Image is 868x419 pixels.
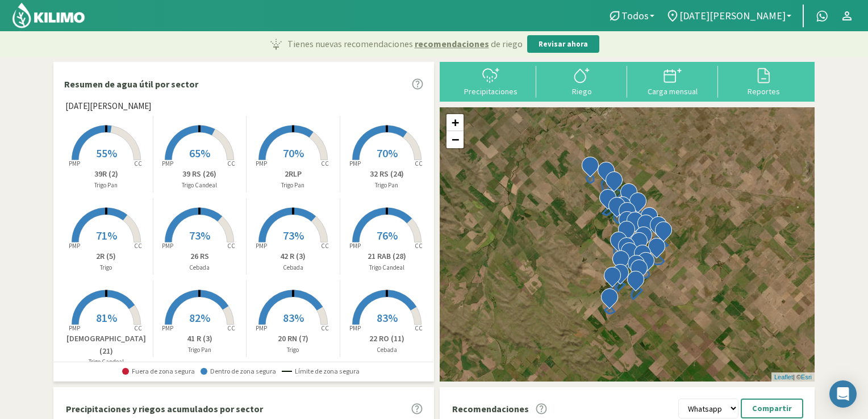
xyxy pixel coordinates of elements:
[491,37,523,51] span: de riego
[65,100,151,113] span: [DATE][PERSON_NAME]
[283,311,304,325] span: 83%
[134,160,142,167] tspan: CC
[340,345,434,355] p: Cebada
[189,228,210,242] span: 73%
[247,181,340,190] p: Trigo Pan
[60,357,153,367] p: Trigo Candeal
[340,181,434,190] p: Trigo Pan
[452,402,529,416] p: Recomendaciones
[228,242,236,250] tspan: CC
[247,250,340,262] p: 42 R (3)
[321,160,329,167] tspan: CC
[536,66,627,96] button: Riego
[540,87,624,95] div: Riego
[153,250,247,262] p: 26 RS
[321,242,329,250] tspan: CC
[415,37,489,51] span: recomendaciones
[228,324,236,332] tspan: CC
[247,168,340,180] p: 2RLP
[153,168,247,180] p: 39 RS (26)
[287,37,523,51] p: Tienes nuevas recomendaciones
[60,263,153,273] p: Trigo
[96,311,117,325] span: 81%
[527,35,599,53] button: Revisar ahora
[741,399,803,418] button: Compartir
[539,39,588,50] p: Revisar ahora
[96,228,117,242] span: 71%
[60,181,153,190] p: Trigo Pan
[774,374,793,380] a: Leaflet
[415,324,423,332] tspan: CC
[801,374,812,380] a: Esri
[445,66,536,96] button: Precipitaciones
[189,146,210,160] span: 65%
[122,367,195,375] span: Fuera de zona segura
[340,333,434,345] p: 22 RO (11)
[69,242,80,250] tspan: PMP
[134,242,142,250] tspan: CC
[96,146,117,160] span: 55%
[69,160,80,167] tspan: PMP
[415,242,423,250] tspan: CC
[60,168,153,180] p: 39R (2)
[283,146,304,160] span: 70%
[718,66,809,96] button: Reportes
[69,324,80,332] tspan: PMP
[679,10,786,22] span: [DATE][PERSON_NAME]
[162,324,173,332] tspan: PMP
[771,372,815,382] div: | ©
[60,250,153,262] p: 2R (5)
[377,146,398,160] span: 70%
[201,367,276,375] span: Dentro de zona segura
[11,2,86,29] img: Kilimo
[752,402,792,415] p: Compartir
[189,311,210,325] span: 82%
[377,228,398,242] span: 76%
[349,242,361,250] tspan: PMP
[282,367,360,375] span: Límite de zona segura
[340,250,434,262] p: 21 RAB (28)
[829,380,857,408] div: Open Intercom Messenger
[153,333,247,345] p: 41 R (3)
[340,263,434,273] p: Trigo Candeal
[621,10,649,22] span: Todos
[153,345,247,355] p: Trigo Pan
[721,87,806,95] div: Reportes
[162,242,173,250] tspan: PMP
[60,333,153,357] p: [DEMOGRAPHIC_DATA] (21)
[247,263,340,273] p: Cebada
[349,160,361,167] tspan: PMP
[64,77,198,91] p: Resumen de agua útil por sector
[631,87,715,95] div: Carga mensual
[321,324,329,332] tspan: CC
[415,160,423,167] tspan: CC
[66,402,263,416] p: Precipitaciones y riegos acumulados por sector
[446,114,464,131] a: Zoom in
[153,263,247,273] p: Cebada
[247,345,340,355] p: Trigo
[256,324,267,332] tspan: PMP
[283,228,304,242] span: 73%
[228,160,236,167] tspan: CC
[247,333,340,345] p: 20 RN (7)
[153,181,247,190] p: Trigo Candeal
[256,160,267,167] tspan: PMP
[627,66,718,96] button: Carga mensual
[449,87,533,95] div: Precipitaciones
[162,160,173,167] tspan: PMP
[340,168,434,180] p: 32 RS (24)
[256,242,267,250] tspan: PMP
[134,324,142,332] tspan: CC
[446,131,464,148] a: Zoom out
[377,311,398,325] span: 83%
[349,324,361,332] tspan: PMP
